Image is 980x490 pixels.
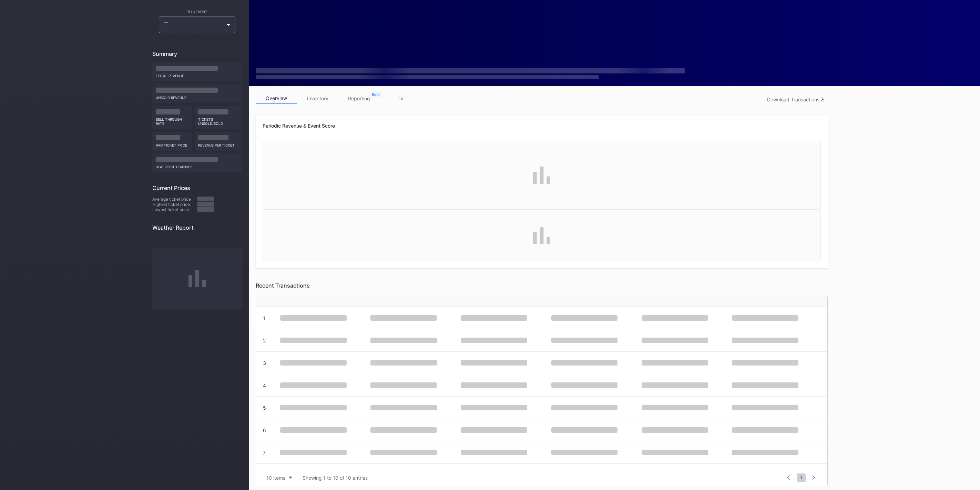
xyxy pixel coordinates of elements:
[156,162,238,169] div: seat price changes
[156,71,238,78] div: Total Revenue
[764,95,828,104] button: Download Transactions
[263,450,266,456] div: 7
[152,10,242,14] div: This Event
[263,473,296,482] button: 10 items
[263,360,266,366] div: 3
[152,207,197,212] div: Lowest ticket price
[156,93,238,100] div: Unsold Revenue
[198,114,239,126] div: Tickets Unsold/Sold
[152,184,242,191] div: Current Prices
[767,97,824,102] div: Download Transactions
[263,338,266,343] div: 2
[380,93,421,104] a: TV
[263,405,266,411] div: 5
[152,50,242,57] div: Summary
[263,427,266,433] div: 6
[797,473,806,482] span: 1
[263,123,821,129] div: Periodic Revenue & Event Score
[152,202,197,207] div: Highest ticket price
[303,475,368,481] div: Showing 1 to 10 of 10 entries
[297,93,338,104] a: inventory
[266,475,285,481] div: 10 items
[256,93,297,104] a: overview
[263,315,265,321] div: 1
[152,197,197,202] div: Average ticket price
[156,140,188,147] div: Avg ticket price
[164,19,223,31] div: --
[338,93,380,104] a: reporting
[256,282,828,289] div: Recent Transactions
[164,27,223,31] div: --
[152,224,242,231] div: Weather Report
[198,140,239,147] div: Revenue per ticket
[263,382,266,388] div: 4
[156,114,188,126] div: Sell Through Rate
